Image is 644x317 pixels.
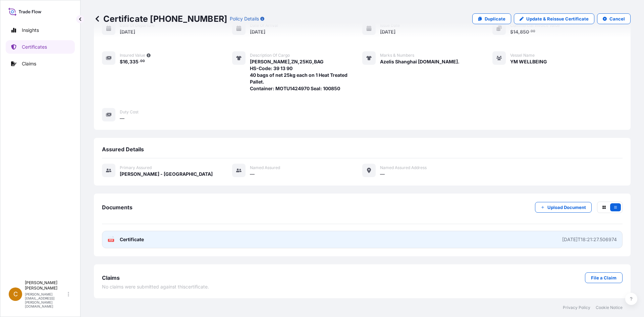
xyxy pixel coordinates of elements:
span: Description of cargo [250,53,290,58]
span: Named Assured [250,165,280,170]
button: Upload Document [535,202,592,213]
span: Assured Details [102,146,144,153]
span: Claims [102,274,120,281]
p: Update & Reissue Certificate [526,15,589,22]
span: — [380,171,385,177]
p: Policy Details [230,15,259,22]
a: Duplicate [472,13,511,24]
div: [DATE]T18:21:27.506974 [562,236,617,243]
p: Claims [22,60,36,67]
a: Claims [6,57,75,70]
span: Primary assured [120,165,152,170]
a: Certificates [6,40,75,54]
p: Duplicate [485,15,505,22]
span: 16 [123,59,128,64]
span: 335 [129,59,139,64]
span: Vessel Name [510,53,535,58]
span: Certificate [120,236,144,243]
span: YM WELLBEING [510,58,547,65]
a: File a Claim [585,272,623,283]
span: . [139,60,140,62]
span: $ [120,59,123,64]
span: [PERSON_NAME] - [GEOGRAPHIC_DATA] [120,171,213,177]
p: Insights [22,27,39,34]
span: , [128,59,129,64]
p: Certificates [22,44,47,50]
span: 00 [140,60,145,62]
span: Documents [102,204,132,211]
span: [PERSON_NAME],ZN,25KG,BAG HS-Code: 39 13 90 40 bags of net 25kg each on 1 Heat Treated Pallet. Co... [250,58,362,92]
p: Upload Document [547,204,586,211]
a: PDFCertificate[DATE]T18:21:27.506974 [102,231,623,248]
p: Cancel [609,15,625,22]
a: Insights [6,23,75,37]
span: Azelis Shanghai [DOMAIN_NAME]. [380,58,460,65]
p: Certificate [PHONE_NUMBER] [94,13,227,24]
span: Duty Cost [120,109,139,115]
a: Cookie Notice [596,305,623,310]
a: Update & Reissue Certificate [514,13,594,24]
span: Marks & Numbers [380,53,414,58]
span: Insured Value [120,53,145,58]
text: PDF [109,239,113,242]
p: [PERSON_NAME] [PERSON_NAME] [25,280,66,291]
span: — [120,115,124,122]
span: No claims were submitted against this certificate . [102,283,209,290]
a: Privacy Policy [563,305,590,310]
span: C [13,291,18,298]
p: File a Claim [591,274,616,281]
span: Named Assured Address [380,165,427,170]
span: — [250,171,255,177]
button: Cancel [597,13,631,24]
p: [PERSON_NAME][EMAIL_ADDRESS][PERSON_NAME][DOMAIN_NAME] [25,292,66,308]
